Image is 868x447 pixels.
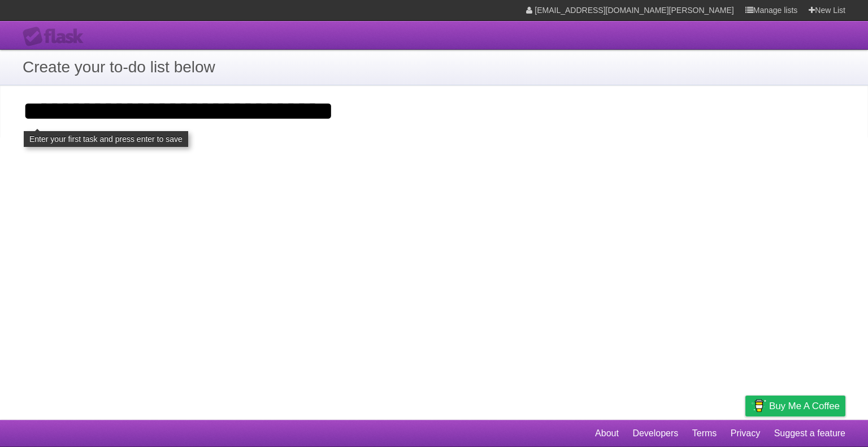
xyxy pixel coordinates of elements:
[769,396,840,416] span: Buy me a coffee
[745,396,845,416] a: Buy me a coffee
[731,423,760,444] a: Privacy
[23,55,845,79] h1: Create your to-do list below
[23,27,90,47] div: Flask
[595,423,619,444] a: About
[751,396,766,415] img: Buy me a coffee
[774,423,845,444] a: Suggest a feature
[632,423,678,444] a: Developers
[692,423,717,444] a: Terms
